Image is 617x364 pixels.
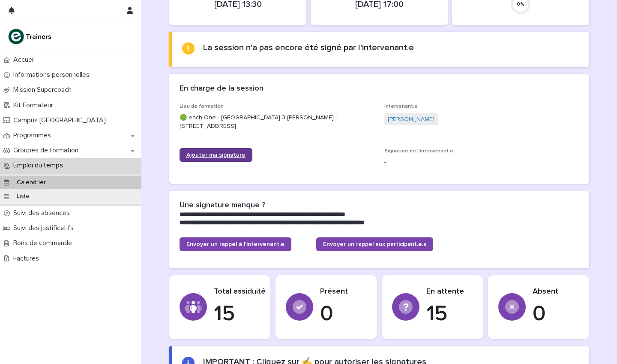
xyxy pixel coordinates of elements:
p: Mission Supercoach [10,86,78,94]
p: Emploi du temps [10,161,70,170]
a: Ajouter ma signature [180,148,252,162]
h2: La session n'a pas encore été signé par l'intervenant.e [203,42,414,53]
p: Factures [10,255,46,263]
span: Ajouter ma signature [186,152,246,158]
p: Suivi des absences [10,209,77,217]
p: 0 [533,301,579,327]
p: Suivi des justificatifs [10,224,81,232]
a: [PERSON_NAME] [388,115,434,124]
p: 15 [426,301,473,327]
p: Bons de commande [10,239,79,247]
span: Intervenant.e [384,104,418,109]
p: 🟢 each One - [GEOGRAPHIC_DATA] 3 [PERSON_NAME] - [STREET_ADDRESS] [180,113,374,131]
p: Groupes de formation [10,146,85,155]
p: Campus [GEOGRAPHIC_DATA] [10,116,113,124]
span: Signature de l'intervenant.e [384,149,453,154]
p: En attente [426,287,473,297]
span: Envoyer un rappel aux participant.e.s [323,241,426,247]
h2: Une signature manque ? [180,201,265,210]
a: Envoyer un rappel à l'intervenant.e [180,237,291,251]
span: Lieu de formation [180,104,224,109]
p: Accueil [10,56,42,64]
p: Calendrier [10,179,53,186]
h2: En charge de la session [180,84,264,94]
p: Kit Formateur [10,101,60,109]
p: - [384,158,579,167]
p: Informations personnelles [10,71,96,79]
a: Envoyer un rappel aux participant.e.s [316,237,433,251]
p: Total assiduité [214,287,266,297]
p: Programmes [10,131,58,140]
span: Envoyer un rappel à l'intervenant.e [186,241,285,247]
p: 0 [320,301,366,327]
p: Présent [320,287,366,297]
p: Absent [533,287,579,297]
img: K0CqGN7SDeD6s4JG8KQk [7,28,54,45]
p: 15 [214,301,266,327]
p: Liste [10,193,36,200]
